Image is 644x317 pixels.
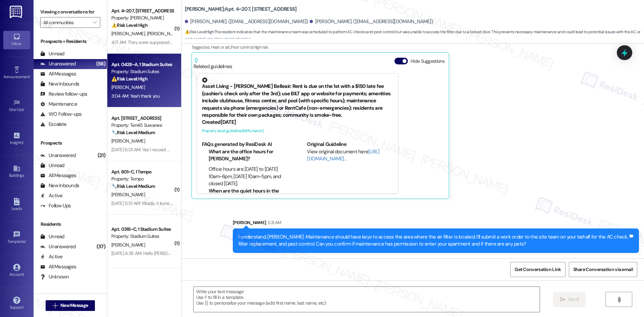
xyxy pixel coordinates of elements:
div: New Inbounds [40,81,79,88]
strong: ⚠️ Risk Level: High [111,22,148,28]
div: Active [40,192,63,199]
span: • [26,238,27,243]
div: Unanswered [40,60,76,67]
div: (37) [95,242,107,252]
div: Created [DATE] [202,119,393,126]
b: [PERSON_NAME]: Apt. 4~207, [STREET_ADDRESS] [185,6,297,13]
div: Property: Tempo [111,175,173,182]
div: Apt. 0318~C, 1 Stadium Suites [111,226,173,233]
div: 4:17 AM: They were supposed to be going through [DATE] to do AC checks and periodic pest control.... [111,39,480,45]
div: Unknown [40,273,69,280]
div: Unanswered [40,243,76,250]
div: View original document here [307,148,393,163]
button: New Message [46,300,95,311]
div: Tagged as: [192,42,592,52]
div: Active [40,253,63,260]
div: New Inbounds [40,182,79,189]
span: [PERSON_NAME] [111,138,145,144]
div: WO Follow-ups [40,111,82,118]
span: [PERSON_NAME] [111,31,147,37]
span: Send [568,296,579,303]
a: Inbox [3,31,30,49]
a: Leads [3,196,30,214]
div: Unanswered [40,152,76,159]
li: When are the quiet hours in the community? [209,188,288,202]
span: High risk [253,44,268,50]
b: Original Guideline [307,141,346,148]
div: 5:21 AM [266,219,281,226]
div: [PERSON_NAME]. ([EMAIL_ADDRESS][DOMAIN_NAME]) [310,18,433,25]
div: Apt. 4~207, [STREET_ADDRESS] [111,7,173,14]
div: (58) [95,59,107,69]
div: All Messages [40,263,76,270]
b: FAQs generated by ResiDesk AI [202,141,272,148]
span: : The resident indicates that the maintenance team was scheduled to perform AC checks and pest co... [185,29,644,43]
span: New Message [60,302,88,309]
a: Insights • [3,130,30,148]
button: Share Conversation via email [569,262,637,277]
a: Buildings [3,163,30,181]
div: Apt. 0428~A, 1 Stadium Suites [111,61,173,68]
strong: ⚠️ Risk Level: High [185,29,214,35]
div: Unread [40,233,64,240]
li: Office hours are [DATE] to [DATE] 10am-6pm, [DATE] 10am-5pm, and closed [DATE]. [209,166,288,187]
img: ResiDesk Logo [10,6,23,18]
strong: 🔧 Risk Level: Medium [111,183,155,189]
div: All Messages [40,172,76,179]
span: [PERSON_NAME] [111,84,145,90]
strong: 🔧 Risk Level: Medium [111,129,155,136]
label: Viewing conversations for [40,7,100,17]
span: Pest control , [231,44,253,50]
div: Apt. 801~C, 1 Tempo [111,168,173,175]
span: Get Conversation Link [515,266,561,273]
span: [PERSON_NAME] [147,31,180,37]
div: Property: Ten45 Suwanee [111,122,173,129]
div: Prospects [34,140,107,147]
a: Site Visit • [3,97,30,115]
div: Review follow-ups [40,91,87,98]
span: [PERSON_NAME] [111,192,145,198]
div: Maintenance [40,101,77,108]
div: I understand, [PERSON_NAME]. Maintenance should have keys to access the area where the air filter... [238,233,628,248]
div: Prospects + Residents [34,38,107,45]
button: Get Conversation Link [510,262,565,277]
div: Property: Stadium Suites [111,233,173,240]
span: • [30,73,31,78]
a: [URL][DOMAIN_NAME]… [307,148,379,162]
div: Apt. [STREET_ADDRESS] [111,115,173,122]
div: (21) [96,150,107,161]
div: Unread [40,162,64,169]
div: 3:04 AM: Yeah thank you [111,93,160,99]
a: Templates • [3,229,30,247]
span: Share Conversation via email [573,266,633,273]
input: All communities [43,17,90,28]
label: Hide Suggestions [411,58,444,65]
div: Escalate [40,121,66,128]
strong: ⚠️ Risk Level: High [111,76,148,82]
span: • [24,106,25,111]
div: Property level guideline ( 68 % match) [202,127,393,135]
div: Property: Stadium Suites [111,68,173,75]
div: All Messages [40,70,76,77]
div: Related guidelines [194,58,232,70]
div: Asset Living - [PERSON_NAME] Belleair: Rent is due on the 1st with a $150 late fee (cashier's che... [202,77,393,119]
span: • [23,139,24,144]
a: Support [3,295,30,313]
div: Residents [34,221,107,228]
li: What are the office hours for [PERSON_NAME]? [209,148,288,163]
div: [PERSON_NAME] [233,219,639,228]
i:  [616,297,622,302]
div: [PERSON_NAME]. ([EMAIL_ADDRESS][DOMAIN_NAME]) [185,18,308,25]
i:  [53,303,58,308]
i:  [93,20,97,25]
button: Send [553,292,586,307]
span: Heat or a/c , [211,44,231,50]
i:  [560,297,565,302]
div: [DATE] 5:51 AM: Mostly, it turns on now, although it sounds a little odd. I think it's okay though [111,200,288,206]
div: Property: [PERSON_NAME] [111,14,173,21]
span: [PERSON_NAME] [111,242,145,248]
div: Unread [40,50,64,57]
a: Account [3,262,30,280]
div: Follow Ups [40,202,71,209]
